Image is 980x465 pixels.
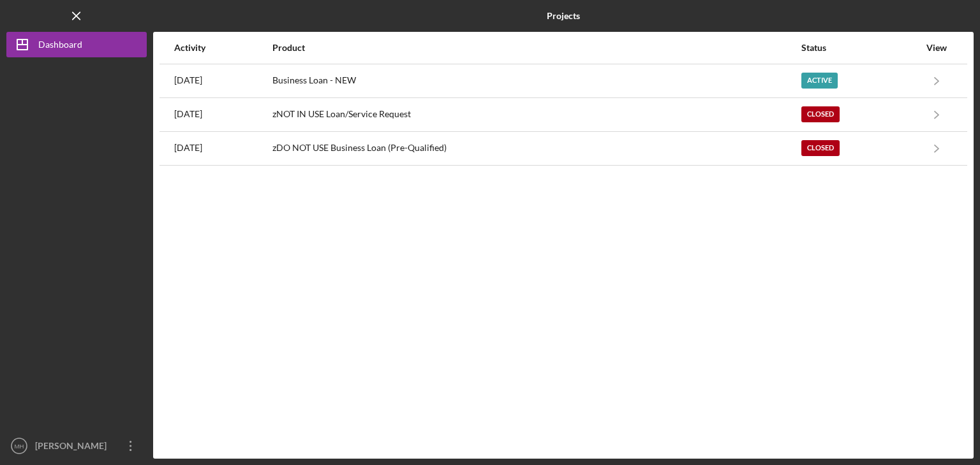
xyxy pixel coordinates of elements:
button: Dashboard [6,32,147,57]
time: 2025-08-22 13:38 [174,75,202,85]
div: View [921,43,953,53]
div: Product [272,43,800,53]
time: 2023-03-20 23:16 [174,143,202,153]
div: Status [801,43,919,53]
div: Closed [801,106,840,122]
div: Closed [801,140,840,156]
div: Activity [174,43,271,53]
div: Active [801,73,838,89]
div: zDO NOT USE Business Loan (Pre-Qualified) [272,132,800,164]
div: [PERSON_NAME] [32,433,115,462]
b: Projects [547,11,580,21]
div: Business Loan - NEW [272,65,800,97]
time: 2023-03-21 16:58 [174,109,202,119]
div: zNOT IN USE Loan/Service Request [272,99,800,131]
div: Dashboard [38,32,82,61]
button: MH[PERSON_NAME] [6,433,147,459]
text: MH [15,443,24,450]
